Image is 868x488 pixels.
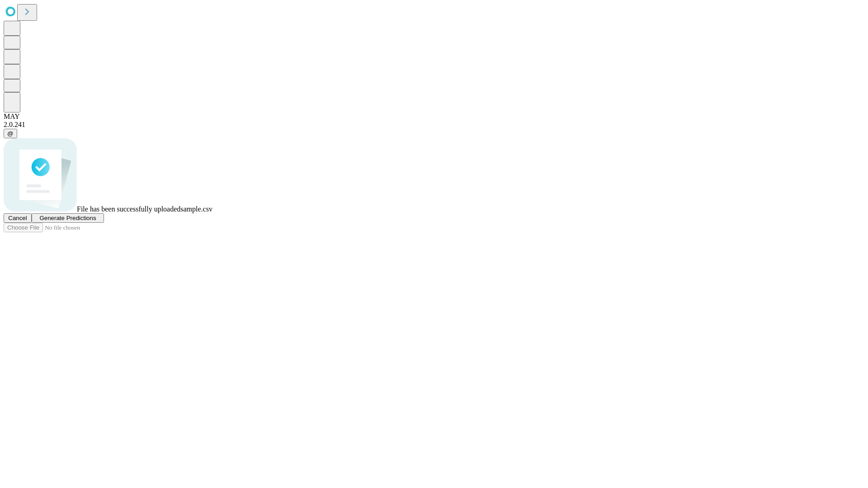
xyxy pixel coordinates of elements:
span: @ [7,130,14,137]
button: Cancel [4,213,32,223]
span: Generate Predictions [39,215,96,221]
span: File has been successfully uploaded [77,205,180,213]
button: Generate Predictions [32,213,104,223]
span: sample.csv [180,205,212,213]
button: @ [4,129,17,138]
div: MAY [4,113,864,121]
span: Cancel [8,215,27,221]
div: 2.0.241 [4,121,864,129]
